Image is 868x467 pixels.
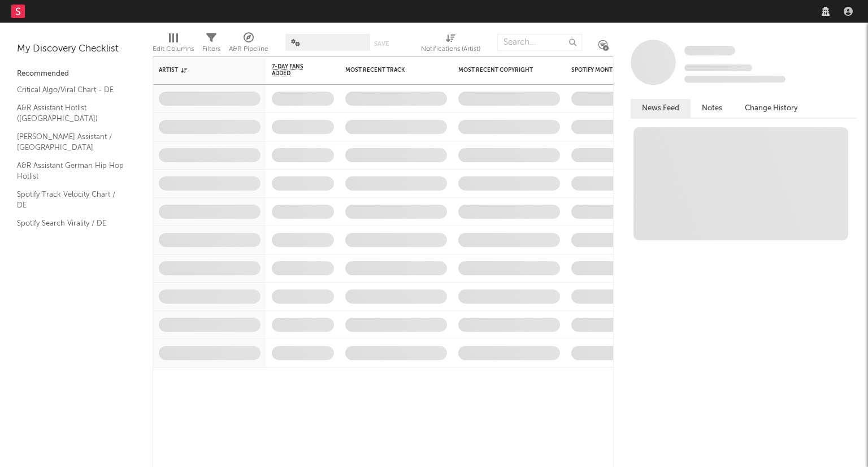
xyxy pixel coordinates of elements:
div: Filters [202,42,220,56]
span: Tracking Since: [DATE] [684,64,752,71]
div: My Discovery Checklist [17,42,136,56]
a: A&R Assistant German Hip Hop Hotlist [17,159,124,183]
button: Notes [691,99,734,118]
div: Most Recent Track [345,67,430,73]
a: Some Artist [684,45,735,57]
span: 7-Day Fans Added [272,63,317,77]
a: Critical Algo/Viral Chart - DE [17,84,124,96]
div: A&R Pipeline [229,42,268,56]
span: 0 fans last week [684,76,785,83]
div: Recommended [17,67,136,81]
a: Spotify Track Velocity Chart / DE [17,188,124,211]
div: Most Recent Copyright [458,67,543,73]
a: [PERSON_NAME] Assistant / [GEOGRAPHIC_DATA] [17,131,124,154]
button: Change History [734,99,809,118]
div: Spotify Monthly Listeners [571,67,656,73]
button: Save [374,41,389,47]
div: Edit Columns [153,42,194,56]
a: Spotify Search Virality / DE [17,217,124,230]
div: Edit Columns [153,28,194,61]
div: Notifications (Artist) [421,28,480,61]
div: Artist [159,67,244,73]
button: News Feed [631,99,691,118]
div: Filters [202,28,220,61]
a: Apple Top 200 / DE [17,235,124,247]
div: A&R Pipeline [229,28,268,61]
a: A&R Assistant Hotlist ([GEOGRAPHIC_DATA]) [17,102,124,125]
input: Search... [497,34,582,51]
span: Some Artist [684,46,735,55]
div: Notifications (Artist) [421,42,480,56]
